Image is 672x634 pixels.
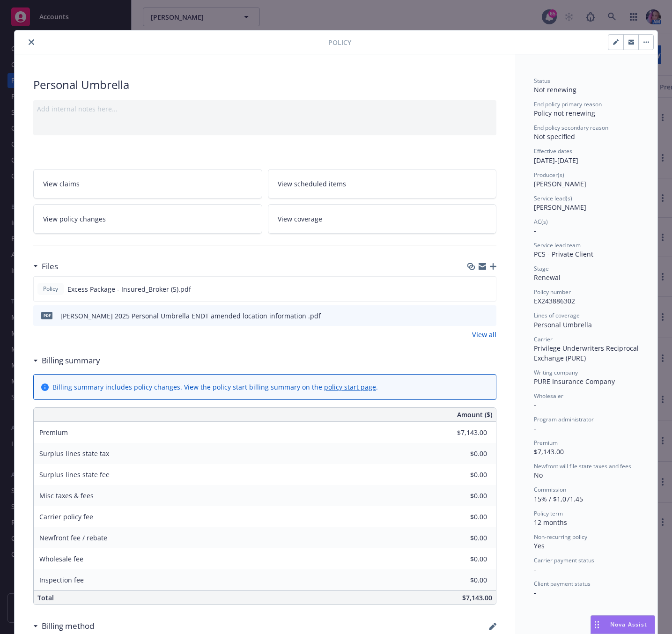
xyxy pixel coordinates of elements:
[534,273,561,282] span: Renewal
[328,37,351,47] span: Policy
[534,556,594,564] span: Carrier payment status
[26,37,37,48] button: close
[33,169,262,199] a: View claims
[33,204,262,234] a: View policy changes
[33,260,58,273] div: Files
[534,335,553,343] span: Carrier
[41,285,60,293] span: Policy
[591,615,655,634] button: Nova Assist
[534,369,578,376] span: Writing company
[534,194,572,202] span: Service lead(s)
[534,415,594,423] span: Program administrator
[534,518,567,527] span: 12 months
[534,439,558,447] span: Premium
[469,311,477,321] button: download file
[43,179,80,189] span: View claims
[534,424,536,433] span: -
[534,311,580,319] span: Lines of coverage
[60,311,321,321] div: [PERSON_NAME] 2025 Personal Umbrella ENDT amended location information .pdf
[33,620,94,632] div: Billing method
[268,204,497,234] a: View coverage
[534,377,615,386] span: PURE Insurance Company
[41,312,52,319] span: pdf
[534,250,593,258] span: PCS - Private Client
[432,573,493,587] input: 0.00
[42,354,100,367] h3: Billing summary
[534,265,549,273] span: Stage
[534,147,572,155] span: Effective dates
[534,132,575,141] span: Not specified
[534,109,595,118] span: Policy not renewing
[432,552,493,566] input: 0.00
[534,494,583,503] span: 15% / $1,071.45
[534,565,536,574] span: -
[534,471,543,479] span: No
[534,541,545,550] span: Yes
[39,491,94,500] span: Misc taxes & fees
[39,470,110,479] span: Surplus lines state fee
[534,241,581,249] span: Service lead team
[534,296,575,305] span: EX243886302
[324,383,376,391] a: policy start page
[534,447,564,456] span: $7,143.00
[37,593,54,602] span: Total
[432,510,493,524] input: 0.00
[457,410,492,420] span: Amount ($)
[278,179,346,189] span: View scheduled items
[534,462,631,470] span: Newfront will file state taxes and fees
[67,284,191,294] span: Excess Package - Insured_Broker (5).pdf
[278,214,322,224] span: View coverage
[39,512,93,521] span: Carrier policy fee
[484,284,492,294] button: preview file
[52,382,378,392] div: Billing summary includes policy changes. View the policy start billing summary on the .
[534,226,536,235] span: -
[39,533,107,542] span: Newfront fee / rebate
[39,449,109,458] span: Surplus lines state tax
[534,580,591,588] span: Client payment status
[43,214,106,224] span: View policy changes
[534,100,602,108] span: End policy primary reason
[534,77,550,85] span: Status
[39,554,83,563] span: Wholesale fee
[534,179,586,188] span: [PERSON_NAME]
[432,468,493,482] input: 0.00
[534,588,536,597] span: -
[534,533,587,541] span: Non-recurring policy
[33,354,100,367] div: Billing summary
[610,620,647,628] span: Nova Assist
[534,400,536,409] span: -
[432,531,493,545] input: 0.00
[432,426,493,440] input: 0.00
[534,218,548,226] span: AC(s)
[42,620,94,632] h3: Billing method
[39,575,84,584] span: Inspection fee
[268,169,497,199] a: View scheduled items
[462,593,492,602] span: $7,143.00
[432,489,493,503] input: 0.00
[534,344,641,362] span: Privilege Underwriters Reciprocal Exchange (PURE)
[534,85,576,94] span: Not renewing
[39,428,68,437] span: Premium
[534,320,592,329] span: Personal Umbrella
[484,311,493,321] button: preview file
[432,447,493,461] input: 0.00
[534,124,608,132] span: End policy secondary reason
[37,104,493,114] div: Add internal notes here...
[42,260,58,273] h3: Files
[591,616,603,634] div: Drag to move
[469,284,476,294] button: download file
[534,288,571,296] span: Policy number
[534,203,586,212] span: [PERSON_NAME]
[534,486,566,494] span: Commission
[534,171,564,179] span: Producer(s)
[472,330,496,339] a: View all
[534,509,563,517] span: Policy term
[534,392,563,400] span: Wholesaler
[33,77,496,93] div: Personal Umbrella
[534,147,639,165] div: [DATE] - [DATE]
